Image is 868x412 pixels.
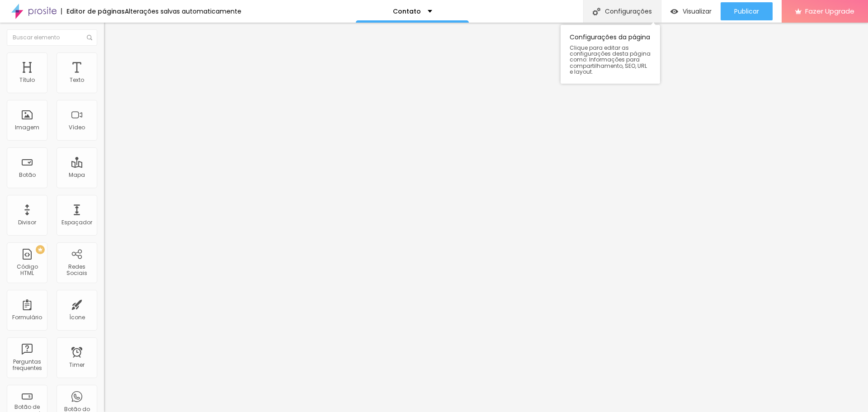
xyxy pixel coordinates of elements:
div: Formulário [12,314,42,321]
input: Buscar elemento [7,29,97,46]
div: Timer [69,362,85,368]
div: Mapa [69,172,85,178]
div: Botão [19,172,36,178]
span: Clique para editar as configurações desta página como: Informações para compartilhamento, SEO, UR... [570,45,651,75]
span: Visualizar [683,8,712,15]
span: Fazer Upgrade [805,7,854,15]
div: Vídeo [69,124,85,131]
div: Código HTML [9,264,45,277]
div: Espaçador [61,219,92,226]
img: view-1.svg [670,8,678,15]
div: Imagem [15,124,39,131]
div: Editor de páginas [61,8,125,14]
div: Ícone [69,314,85,321]
button: Publicar [721,2,773,20]
button: Visualizar [661,2,721,20]
div: Perguntas frequentes [9,359,45,372]
div: Divisor [18,219,36,226]
img: Icone [87,35,92,40]
div: Alterações salvas automaticamente [125,8,241,14]
div: Texto [70,77,84,83]
span: Publicar [734,8,759,15]
div: Título [19,77,35,83]
img: Icone [593,8,600,15]
iframe: Editor [104,23,868,412]
div: Configurações da página [561,25,660,84]
div: Redes Sociais [59,264,94,277]
p: Contato [393,8,421,14]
